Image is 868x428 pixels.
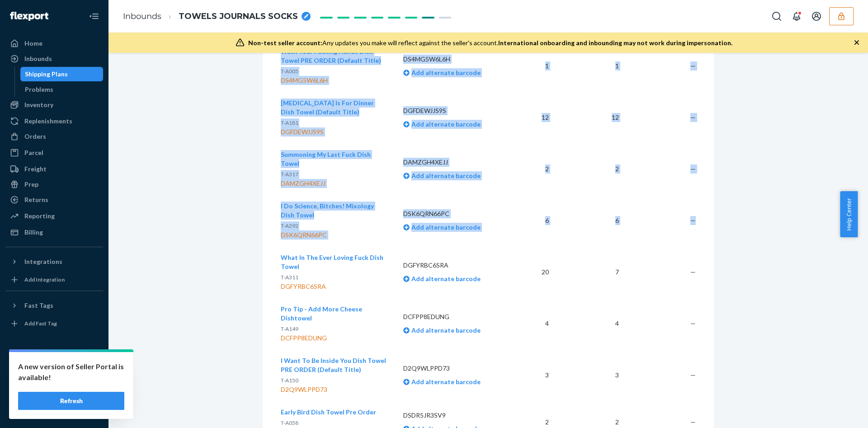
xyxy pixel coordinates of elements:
[248,38,732,47] div: Any updates you make will reflect against the seller's account.
[5,114,103,128] a: Replenishments
[123,11,161,21] a: Inbounds
[5,193,103,207] a: Returns
[403,158,504,167] p: DAMZGH4XEJJ
[511,349,556,401] td: 3
[556,195,626,246] td: 6
[24,117,72,126] div: Replenishments
[498,39,732,47] span: International onboarding and inbounding may not work during impersonation.
[5,209,103,223] a: Reporting
[281,68,298,75] span: T-A005
[5,162,103,176] a: Freight
[511,92,556,143] td: 12
[511,298,556,349] td: 4
[511,143,556,195] td: 2
[5,146,103,160] a: Parcel
[403,378,481,386] a: Add alternate barcode
[248,39,322,47] span: Non-test seller account:
[690,418,696,426] span: —
[556,298,626,349] td: 4
[403,172,481,179] a: Add alternate barcode
[5,357,103,371] a: Settings
[5,403,103,417] button: Give Feedback
[690,165,696,173] span: —
[768,7,786,25] button: Open Search Box
[690,216,696,224] span: —
[20,67,104,81] a: Shipping Plans
[281,202,389,220] button: I Do Science, Bitches! Mixology Dish Towel
[24,54,52,63] div: Inbounds
[281,76,389,85] div: DS4MG5W6L6H
[24,212,55,221] div: Reporting
[556,40,626,92] td: 1
[403,120,481,128] a: Add alternate barcode
[281,408,376,416] span: Early Bird Dish Towel Pre Order
[25,85,53,94] div: Problems
[281,419,298,426] span: T-A058
[281,47,389,65] button: Wash Your Fucking Hands Dish Towel PRE ORDER (Default Title)
[281,274,298,281] span: T-A311
[281,356,389,374] button: I Want To Be Inside You Dish Towel PRE ORDER (Default Title)
[24,257,62,266] div: Integrations
[281,127,389,136] div: DGFDEWJJS9S
[281,377,298,384] span: T-A150
[5,36,103,51] a: Home
[24,148,43,157] div: Parcel
[24,228,43,237] div: Billing
[403,312,504,321] p: DCFPP8EDUNG
[5,52,103,66] a: Inbounds
[281,325,298,332] span: T-A149
[556,92,626,143] td: 12
[5,98,103,112] a: Inventory
[116,3,318,30] ol: breadcrumbs
[24,276,65,283] div: Add Integration
[24,301,53,310] div: Fast Tags
[511,246,556,298] td: 20
[281,99,374,116] span: [MEDICAL_DATA] Is For Dinner Dish Towel (Default Title)
[179,11,298,23] span: TOWELS JOURNALS SOCKS
[281,305,389,323] button: Pro Tip - Add More Cheese Dishtowel
[10,12,48,21] img: Flexport logo
[24,180,38,189] div: Prep
[807,7,826,25] button: Open account menu
[281,334,389,343] div: DCFPP8EDUNG
[5,129,103,144] a: Orders
[5,372,103,386] a: Talk to Support
[281,282,389,291] div: DGFYRBC6SRA
[5,387,103,402] a: Help Center
[281,119,298,126] span: T-A181
[403,275,481,282] a: Add alternate barcode
[690,268,696,276] span: —
[85,7,103,25] button: Close Navigation
[403,261,504,270] p: DGFYRBC6SRA
[281,230,389,240] div: DSK6QRN66PC
[788,7,806,25] button: Open notifications
[5,298,103,313] button: Fast Tags
[24,320,57,327] div: Add Fast Tag
[281,357,386,373] span: I Want To Be Inside You Dish Towel PRE ORDER (Default Title)
[690,371,696,379] span: —
[403,326,481,334] a: Add alternate barcode
[403,209,504,218] p: DSK6QRN66PC
[5,177,103,192] a: Prep
[24,195,48,204] div: Returns
[403,364,504,373] p: D2Q9WLPPD73
[410,223,481,231] span: Add alternate barcode
[403,55,504,64] p: DS4MG5W6L6H
[24,39,42,48] div: Home
[840,191,858,237] button: Help Center
[24,165,47,174] div: Freight
[403,411,504,420] p: DSDR5JR3SV9
[690,113,696,121] span: —
[281,179,389,188] div: DAMZGH4XEJJ
[281,202,374,219] span: I Do Science, Bitches! Mixology Dish Towel
[410,172,481,179] span: Add alternate barcode
[24,100,53,109] div: Inventory
[5,225,103,240] a: Billing
[511,40,556,92] td: 1
[281,305,362,322] span: Pro Tip - Add More Cheese Dishtowel
[410,378,481,386] span: Add alternate barcode
[281,408,376,417] button: Early Bird Dish Towel Pre Order
[511,195,556,246] td: 6
[5,254,103,269] button: Integrations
